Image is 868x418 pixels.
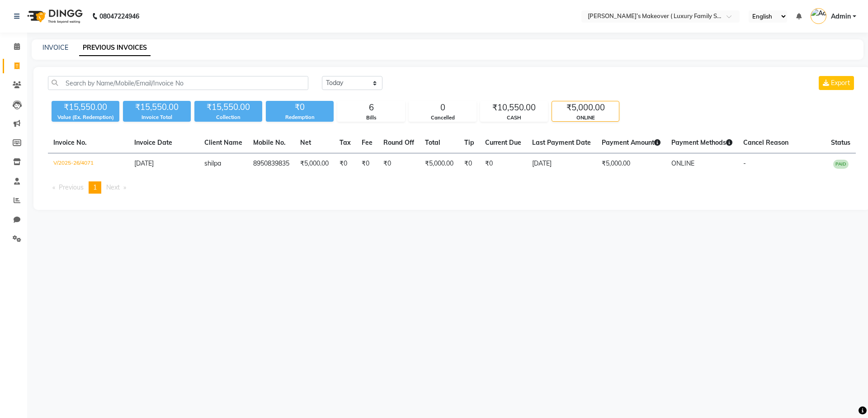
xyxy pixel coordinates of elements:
td: ₹0 [459,153,480,175]
span: Tax [340,138,351,147]
button: Export [819,76,854,90]
span: Round Off [383,138,414,147]
a: INVOICE [42,43,68,52]
span: Payment Amount [602,138,660,147]
span: ONLINE [671,159,694,167]
span: Previous [59,183,84,191]
span: - [743,159,746,167]
td: ₹0 [480,153,527,175]
span: [DATE] [134,159,154,167]
div: Value (Ex. Redemption) [52,114,119,121]
span: Invoice No. [53,138,87,147]
div: ₹15,550.00 [52,101,119,114]
span: Fee [362,138,373,147]
div: ₹10,550.00 [481,101,547,114]
td: ₹0 [334,153,356,175]
span: Next [106,183,120,191]
div: Collection [194,114,262,121]
span: 1 [93,183,97,191]
span: Admin [831,12,851,21]
div: ₹15,550.00 [194,101,262,114]
div: Redemption [266,114,334,121]
span: PAID [833,160,849,169]
div: Bills [338,114,405,122]
span: Export [831,79,850,87]
nav: Pagination [48,181,856,194]
div: ₹15,550.00 [123,101,191,114]
span: Client Name [204,138,242,147]
td: V/2025-26/4071 [48,153,129,175]
div: Invoice Total [123,114,191,121]
div: Cancelled [409,114,476,122]
span: Net [300,138,311,147]
input: Search by Name/Mobile/Email/Invoice No [48,76,308,90]
td: 8950839835 [248,153,295,175]
span: shilpa [204,159,221,167]
span: Total [425,138,440,147]
div: ONLINE [552,114,619,122]
span: Current Due [485,138,521,147]
div: 0 [409,101,476,114]
div: 6 [338,101,405,114]
td: ₹5,000.00 [596,153,666,175]
a: PREVIOUS INVOICES [79,40,151,56]
td: ₹5,000.00 [295,153,334,175]
span: Mobile No. [253,138,286,147]
img: Admin [811,8,826,24]
td: ₹0 [356,153,378,175]
span: Tip [464,138,474,147]
span: Last Payment Date [532,138,591,147]
span: Status [831,138,850,147]
img: logo [23,4,85,29]
b: 08047224946 [99,4,139,29]
span: Invoice Date [134,138,172,147]
div: ₹0 [266,101,334,114]
td: ₹0 [378,153,420,175]
div: ₹5,000.00 [552,101,619,114]
span: Cancel Reason [743,138,788,147]
div: CASH [481,114,547,122]
td: [DATE] [527,153,596,175]
span: Payment Methods [671,138,732,147]
td: ₹5,000.00 [420,153,459,175]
